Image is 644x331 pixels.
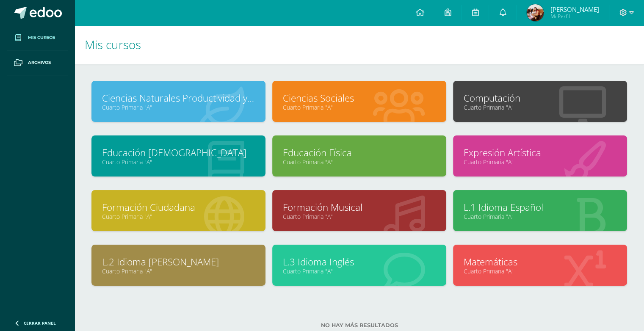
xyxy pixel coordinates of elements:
a: Computación [464,91,616,105]
a: Cuarto Primaria "A" [464,212,616,221]
a: Cuarto Primaria "A" [464,267,616,275]
a: Matemáticas [464,255,616,268]
span: Archivos [28,59,51,66]
span: [PERSON_NAME] [550,5,599,14]
a: Formación Ciudadana [102,201,255,214]
span: Mis cursos [28,34,55,41]
a: Cuarto Primaria "A" [102,212,255,221]
a: Cuarto Primaria "A" [102,267,255,275]
img: a315b997d9a043b4e2d8358e31a9e627.png [527,4,544,21]
a: Cuarto Primaria "A" [102,158,255,166]
a: Educación Física [283,146,436,159]
a: Cuarto Primaria "A" [283,267,436,275]
a: Mis cursos [7,25,68,50]
a: Ciencias Naturales Productividad y Desarrollo [102,91,255,105]
a: Cuarto Primaria "A" [102,103,255,111]
a: Cuarto Primaria "A" [283,158,436,166]
a: Cuarto Primaria "A" [283,212,436,221]
a: Archivos [7,50,68,75]
a: L.3 Idioma Inglés [283,255,436,268]
a: L.1 Idioma Español [464,201,616,214]
a: Educación [DEMOGRAPHIC_DATA] [102,146,255,159]
a: Expresión Artística [464,146,616,159]
span: Cerrar panel [24,320,56,326]
a: Formación Musical [283,201,436,214]
a: Cuarto Primaria "A" [464,103,616,111]
span: Mi Perfil [550,13,599,20]
span: Mis cursos [85,36,141,52]
a: Cuarto Primaria "A" [464,158,616,166]
label: No hay más resultados [91,322,627,328]
a: Ciencias Sociales [283,91,436,105]
a: Cuarto Primaria "A" [283,103,436,111]
a: L.2 Idioma [PERSON_NAME] [102,255,255,268]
